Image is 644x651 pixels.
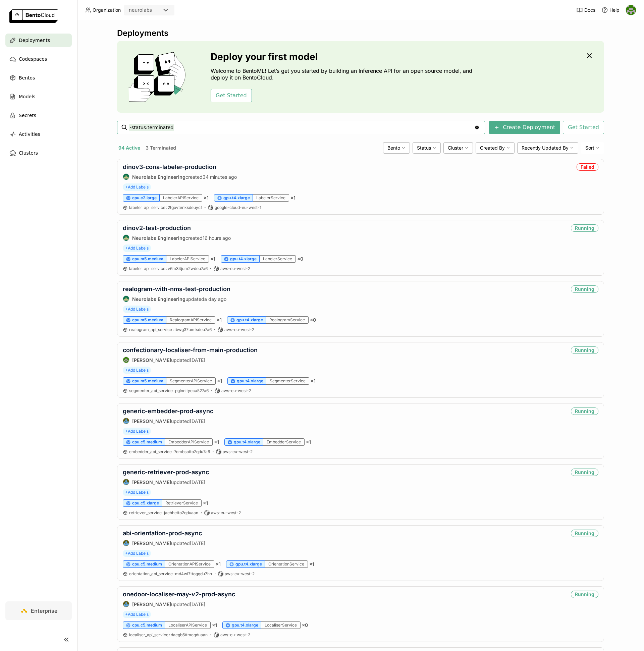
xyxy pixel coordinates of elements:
[5,71,72,85] a: Bentos
[123,408,213,415] a: generic-embedder-prod-async
[220,632,250,638] span: aws-eu-west-2
[266,377,309,385] div: SegmenterService
[387,145,400,151] span: Bento
[132,256,163,262] span: cpu.m5.medium
[212,622,217,628] span: × 1
[310,317,316,323] span: × 0
[626,5,636,15] img: Toby Thomas
[203,500,208,506] span: × 1
[123,174,129,180] img: Neurolabs Engineering
[123,418,213,424] div: updated
[221,388,251,393] span: aws-eu-west-2
[123,357,258,363] div: updated
[123,224,191,231] a: dinov2-test-production
[123,540,129,546] img: Flaviu Sămărghițan
[123,306,151,313] span: +Add Labels
[123,591,235,598] a: onedoor-localiser-may-v2-prod-async
[129,388,209,393] a: segmenter_api_service:pglnnityeca527a6
[166,316,215,324] div: RealogramAPIService
[153,7,153,14] input: Selected neurolabs.
[123,540,205,546] div: updated
[571,530,598,537] div: Running
[223,449,253,454] span: aws-eu-west-2
[5,146,72,160] a: Clusters
[601,7,620,13] div: Help
[19,149,38,157] span: Clusters
[223,195,250,201] span: gpu.t4.xlarge
[123,489,151,496] span: +Add Labels
[129,388,209,393] span: segmenter_api_service pglnnityeca527a6
[571,224,598,232] div: Running
[571,346,598,354] div: Running
[132,500,159,506] span: cpu.c5.xlarge
[173,571,174,576] span: :
[443,142,473,154] div: Cluster
[123,295,230,302] div: updated
[522,145,569,151] span: Recently Updated By
[220,266,250,271] span: aws-eu-west-2
[413,142,441,154] div: Status
[214,439,219,445] span: × 1
[129,510,198,516] a: retriever_service:jaehhetto2qduaan
[129,7,152,13] div: neurolabs
[217,317,222,323] span: × 1
[123,601,129,607] img: Flaviu Sămărghițan
[203,235,231,241] span: 16 hours ago
[309,561,314,567] span: × 1
[123,418,129,424] img: Flaviu Sămărghițan
[489,121,560,134] button: Create Deployment
[211,51,476,62] h3: Deploy your first model
[129,327,212,332] a: realogram_api_service:tbwg37umtsdeu7a6
[19,55,47,63] span: Codespaces
[123,469,209,476] a: generic-retriever-prod-async
[584,7,595,13] span: Docs
[190,540,205,546] span: [DATE]
[260,255,296,263] div: LabelerService
[162,510,163,515] span: :
[5,127,72,141] a: Activities
[224,327,254,332] span: aws-eu-west-2
[230,256,257,262] span: gpu.t4.xlarge
[19,36,50,44] span: Deployments
[165,621,211,629] div: LocaliserAPIService
[203,174,237,180] span: 34 minutes ago
[571,285,598,293] div: Running
[166,266,167,271] span: :
[265,560,308,568] div: OrientationService
[204,195,209,201] span: × 1
[306,439,311,445] span: × 1
[123,357,129,363] img: Toby Thomas
[129,327,212,332] span: realogram_api_service tbwg37umtsdeu7a6
[132,195,157,201] span: cpu.e2.large
[5,109,72,122] a: Secrets
[123,550,151,557] span: +Add Labels
[129,510,198,515] span: retriever_service jaehhetto2qduaan
[123,235,129,241] img: Neurolabs Engineering
[253,194,289,202] div: LabelerService
[211,510,241,516] span: aws-eu-west-2
[132,235,185,241] strong: Neurolabs Engineering
[5,52,72,66] a: Codespaces
[132,296,185,302] strong: Neurolabs Engineering
[19,130,40,138] span: Activities
[232,622,258,628] span: gpu.t4.xlarge
[129,122,474,133] input: Search
[190,479,205,485] span: [DATE]
[480,145,505,151] span: Created By
[123,367,151,374] span: +Add Labels
[225,571,255,577] span: aws-eu-west-2
[123,479,129,485] img: Flaviu Sămărghițan
[132,378,163,384] span: cpu.m5.medium
[123,183,151,191] span: +Add Labels
[117,28,604,38] div: Deployments
[263,438,305,446] div: EmbedderService
[165,560,214,568] div: OrientationAPIService
[5,90,72,103] a: Models
[571,591,598,598] div: Running
[211,89,252,102] button: Get Started
[571,408,598,415] div: Running
[166,255,209,263] div: LabelerAPIService
[5,601,72,620] a: Enterprise
[302,622,308,628] span: × 0
[129,449,210,454] a: embedder_api_service:7ombsotto2qdu7a6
